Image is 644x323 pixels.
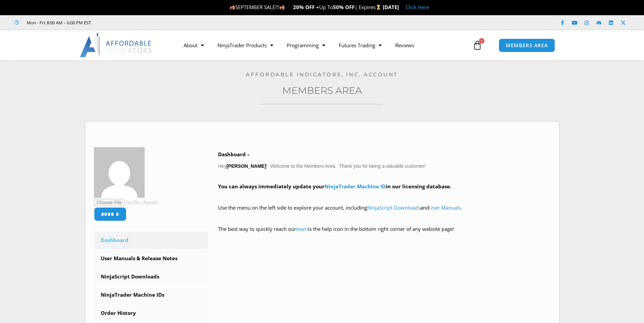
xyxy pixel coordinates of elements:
strong: You can always immediately update your in our licensing database. [218,183,451,190]
a: team [296,225,308,232]
a: NinjaScript Downloads [94,268,208,286]
a: About [177,37,211,53]
b: Dashboard – [218,151,250,158]
p: Use the menu on the left side to explore your account, including and . [218,203,550,222]
a: Click Here [406,4,429,10]
a: User Manuals [429,204,461,211]
img: 🍂 [230,5,235,10]
img: ⌛ [376,5,381,10]
strong: 50% OFF [333,4,355,10]
a: Members Area [282,85,362,96]
span: SEPTEMBER SALE!!! Up To | Expires [230,4,383,10]
a: Dashboard [94,232,208,249]
a: MEMBERS AREA [499,38,555,52]
a: NinjaTrader Products [211,37,280,53]
a: 0 [462,35,492,55]
a: Programming [280,37,332,53]
a: Order History [94,304,208,322]
a: Futures Trading [332,37,388,53]
a: NinjaScript Downloads [367,204,420,211]
span: MEMBERS AREA [506,43,548,48]
img: 🍂 [280,5,285,10]
div: Hey ! Welcome to the Members Area. Thank you for being a valuable customer! [218,150,550,243]
span: Mon - Fri: 8:00 AM – 6:00 PM EST [25,19,91,27]
a: NinjaTrader Machine ID [325,183,386,190]
a: Affordable Indicators, Inc. Account [246,71,398,78]
strong: 20% OFF + [293,4,319,10]
img: f5f22caf07bb9f67eb3c23dcae1d37df60a6062f9046f80cac60aaf5f7bf4800 [94,147,145,198]
strong: [PERSON_NAME] [226,163,266,169]
nav: Menu [177,37,471,53]
img: LogoAI | Affordable Indicators – NinjaTrader [80,33,152,57]
iframe: Customer reviews powered by Trustpilot [100,19,202,26]
span: 0 [479,38,484,44]
a: User Manuals & Release Notes [94,250,208,267]
p: The best way to quickly reach our is the help icon in the bottom right corner of any website page! [218,224,550,243]
strong: [DATE] [383,4,399,10]
a: Reviews [388,37,421,53]
a: NinjaTrader Machine IDs [94,286,208,304]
